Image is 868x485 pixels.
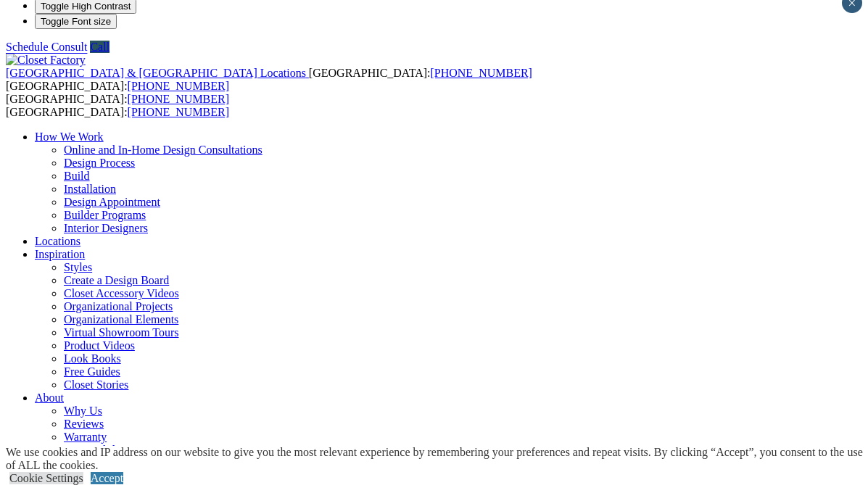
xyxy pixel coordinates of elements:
a: Reviews [64,418,104,430]
a: [PHONE_NUMBER] [430,67,532,79]
a: Installation [64,183,116,195]
a: Schedule Consult [6,41,87,53]
a: Locations [35,235,80,247]
a: Organizational Elements [64,313,178,326]
a: Accept [91,472,123,484]
a: Sustainability [64,444,128,456]
a: Cookie Settings [9,472,83,484]
a: Closet Stories [64,378,128,391]
a: About [35,391,64,404]
a: [PHONE_NUMBER] [128,93,229,105]
span: Toggle Font size [41,16,111,27]
a: Why Us [64,405,102,417]
a: How We Work [35,130,104,143]
a: Organizational Projects [64,300,173,312]
a: Builder Programs [64,209,146,221]
a: Free Guides [64,365,120,378]
a: Closet Accessory Videos [64,287,179,299]
span: Toggle High Contrast [41,1,131,12]
a: Virtual Showroom Tours [64,326,179,339]
a: Create a Design Board [64,274,169,286]
button: Toggle Font size [35,14,117,29]
a: [PHONE_NUMBER] [128,80,229,92]
a: Styles [64,261,92,273]
a: Warranty [64,431,107,443]
div: We use cookies and IP address on our website to give you the most relevant experience by remember... [6,446,868,472]
a: Interior Designers [64,222,148,234]
span: [GEOGRAPHIC_DATA]: [GEOGRAPHIC_DATA]: [6,67,532,92]
span: [GEOGRAPHIC_DATA] & [GEOGRAPHIC_DATA] Locations [6,67,306,79]
a: [GEOGRAPHIC_DATA] & [GEOGRAPHIC_DATA] Locations [6,67,309,79]
img: Closet Factory [6,54,86,67]
a: Call [90,41,109,53]
span: [GEOGRAPHIC_DATA]: [GEOGRAPHIC_DATA]: [6,93,229,118]
a: Look Books [64,352,121,365]
a: Inspiration [35,248,85,260]
a: Product Videos [64,339,135,352]
a: Build [64,170,90,182]
a: Design Process [64,157,135,169]
a: [PHONE_NUMBER] [128,106,229,118]
a: Online and In-Home Design Consultations [64,144,263,156]
a: Design Appointment [64,196,160,208]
